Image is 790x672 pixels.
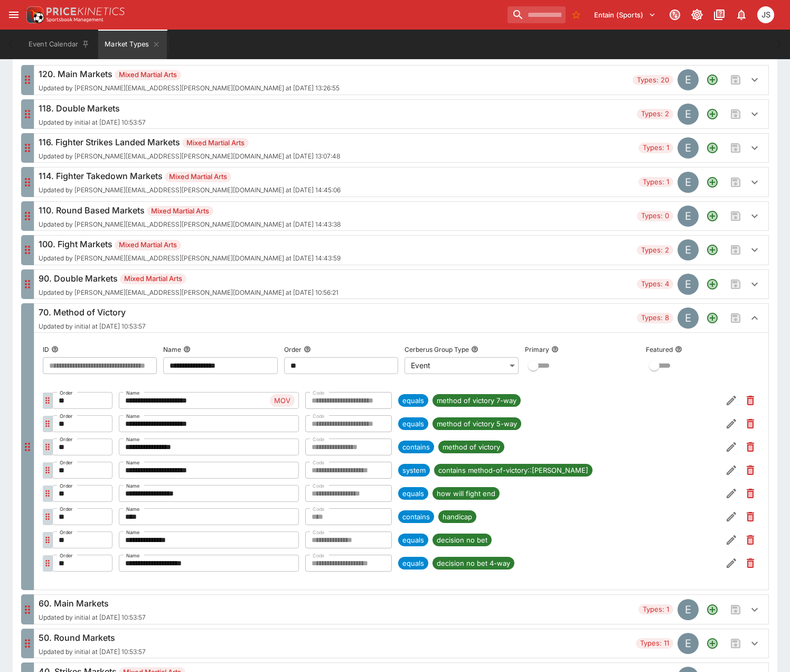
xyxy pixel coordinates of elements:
[23,4,44,25] img: PriceKinetics Logo
[126,480,140,492] label: Name
[126,527,140,539] label: Name
[115,70,181,80] span: Mixed Martial Arts
[270,396,295,406] span: MOV
[726,309,745,328] span: Save changes to the Market Type group
[637,313,673,323] span: Types: 8
[398,396,428,406] span: equals
[432,396,521,406] span: method of victory 7-way
[726,275,745,294] span: Save changes to the Market Type group
[678,599,699,620] div: EVENT
[703,275,722,294] button: Add a new Market type to the group
[313,434,325,446] label: Code
[637,279,673,290] span: Types: 4
[98,30,167,59] button: Market Types
[313,503,325,516] label: Code
[726,138,745,157] span: Save changes to the Market Type group
[637,245,673,256] span: Types: 2
[126,434,140,446] label: Name
[398,512,434,522] span: contains
[678,206,699,227] div: EVENT
[22,30,96,59] button: Event Calendar
[678,633,699,654] div: EVENT
[675,346,682,353] button: Featured
[507,6,566,23] input: search
[46,17,104,22] img: Sportsbook Management
[703,207,722,226] button: Add a new Market type to the group
[126,550,140,562] label: Name
[636,638,673,649] span: Types: 11
[398,419,428,430] span: equals
[432,489,500,499] span: how will fight end
[39,221,341,228] span: Updated by [PERSON_NAME][EMAIL_ADDRESS][PERSON_NAME][DOMAIN_NAME] at [DATE] 14:43:38
[39,306,146,319] h6: 70. Method of Victory
[741,391,760,410] button: Remove Market Code from the group
[39,648,146,656] span: Updated by initial at [DATE] 10:53:57
[434,465,592,476] span: contains method-of-victory::[PERSON_NAME]
[638,604,673,615] span: Types: 1
[39,614,146,621] span: Updated by initial at [DATE] 10:53:57
[638,177,673,188] span: Types: 1
[313,457,325,469] label: Code
[726,207,745,226] span: Save changes to the Market Type group
[525,345,549,354] p: Primary
[432,558,514,569] span: decision no bet 4-way
[313,480,325,492] label: Code
[732,5,751,24] button: Notifications
[39,272,338,285] h6: 90. Double Markets
[39,323,146,330] span: Updated by initial at [DATE] 10:53:57
[633,75,673,86] span: Types: 20
[678,172,699,193] div: EVENT
[432,535,492,546] span: decision no bet
[39,119,146,126] span: Updated by initial at [DATE] 10:53:57
[741,484,760,503] button: Remove Market Code from the group
[126,457,140,469] label: Name
[398,442,434,453] span: contains
[710,5,729,24] button: Documentation
[313,550,325,562] label: Code
[703,240,722,259] button: Add a new Market type to the group
[304,346,311,353] button: Order
[568,6,585,23] button: No Bookmarks
[284,345,302,354] p: Order
[39,597,146,610] h6: 60. Main Markets
[741,414,760,433] button: Remove Market Code from the group
[726,70,745,89] span: Save changes to the Market Type group
[646,345,673,354] p: Featured
[183,346,191,353] button: Name
[757,6,774,23] div: John Seaton
[637,109,673,119] span: Types: 2
[588,6,662,23] button: Select Tenant
[46,7,125,15] img: PriceKinetics
[182,138,249,148] span: Mixed Martial Arts
[115,240,181,250] span: Mixed Martial Arts
[60,480,73,492] label: Order
[678,137,699,158] div: EVENT
[432,419,521,430] span: method of victory 5-way
[60,387,73,399] label: Order
[726,105,745,124] span: Save changes to the Market Type group
[60,410,73,423] label: Order
[703,600,722,619] button: Add a new Market type to the group
[703,173,722,192] button: Add a new Market type to the group
[60,457,73,469] label: Order
[126,410,140,423] label: Name
[754,3,777,26] button: John Seaton
[741,530,760,549] button: Remove Market Code from the group
[741,554,760,573] button: Remove Market Code from the group
[637,211,673,221] span: Types: 0
[39,68,340,80] h6: 120. Main Markets
[551,346,559,353] button: Primary
[703,634,722,653] button: Add a new Market type to the group
[398,489,428,499] span: equals
[678,104,699,125] div: EVENT
[39,289,338,296] span: Updated by [PERSON_NAME][EMAIL_ADDRESS][PERSON_NAME][DOMAIN_NAME] at [DATE] 10:56:21
[39,102,146,115] h6: 118. Double Markets
[688,5,707,24] button: Toggle light/dark mode
[398,558,428,569] span: equals
[39,136,340,148] h6: 116. Fighter Strikes Landed Markets
[471,346,478,353] button: Cerberus Group Type
[39,238,341,250] h6: 100. Fight Markets
[726,634,745,653] span: Save changes to the Market Type group
[703,138,722,157] button: Add a new Market type to the group
[741,437,760,456] button: Remove Market Code from the group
